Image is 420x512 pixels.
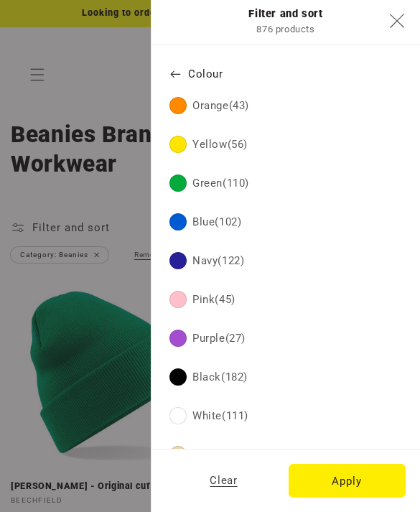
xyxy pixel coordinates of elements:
[188,65,401,84] span: Colour
[169,7,402,21] h2: Filter and sort
[174,357,420,512] iframe: Chat Widget
[169,21,402,37] p: 876 products
[82,7,322,18] span: Looking to order a single item? Use our design tool
[11,217,110,238] summary: Filter and sort
[151,56,420,93] button: Colour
